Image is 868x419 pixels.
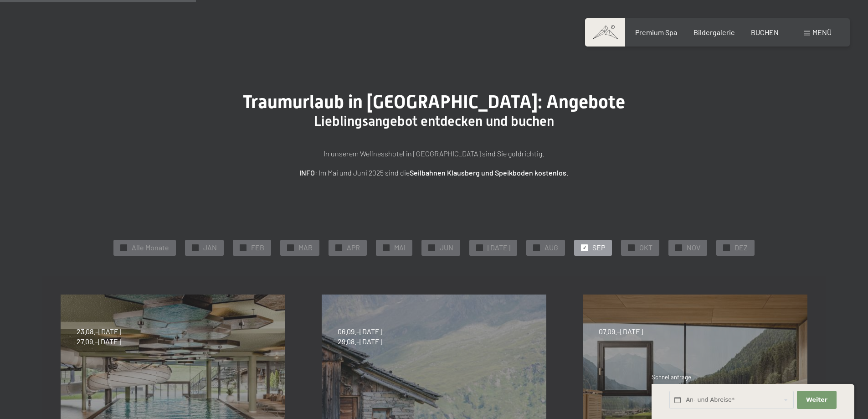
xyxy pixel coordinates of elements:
span: 27.09.–[DATE] [77,336,121,347]
span: NOV [687,243,700,253]
span: ✓ [583,244,586,251]
span: JAN [203,243,217,253]
span: ✓ [194,244,197,251]
span: ✓ [478,244,482,251]
span: Lieblingsangebot entdecken und buchen [314,113,554,129]
span: ✓ [430,244,434,251]
span: AUG [544,243,558,253]
p: : Im Mai und Juni 2025 sind die . [206,167,662,179]
span: 07.09.–[DATE] [599,326,643,336]
strong: INFO [299,168,315,177]
p: In unserem Wellnesshotel in [GEOGRAPHIC_DATA] sind Sie goldrichtig. [206,148,662,160]
span: Menü [812,28,832,36]
span: 29.08.–[DATE] [338,336,382,347]
span: MAI [394,243,406,253]
span: APR [347,243,360,253]
span: ✓ [535,244,539,251]
span: DEZ [734,243,748,253]
a: Bildergalerie [693,28,735,36]
span: OKT [639,243,652,253]
span: JUN [440,243,453,253]
span: ✓ [122,244,126,251]
span: 23.08.–[DATE] [77,326,121,336]
span: MAR [298,243,313,253]
span: ✓ [337,244,341,251]
span: ✓ [630,244,633,251]
span: ✓ [725,244,729,251]
strong: Seilbahnen Klausberg und Speikboden kostenlos [410,168,566,177]
span: ✓ [241,244,245,251]
span: Alle Monate [132,243,169,253]
span: SEP [592,243,605,253]
span: ✓ [677,244,681,251]
span: FEB [251,243,264,253]
span: ✓ [385,244,388,251]
span: Traumurlaub in [GEOGRAPHIC_DATA]: Angebote [243,91,625,113]
span: Weiter [806,396,827,404]
span: ✓ [289,244,293,251]
a: Premium Spa [635,28,677,36]
button: Weiter [797,391,836,409]
span: [DATE] [488,243,510,253]
a: BUCHEN [751,28,779,36]
span: Schnellanfrage [652,373,691,381]
span: 06.09.–[DATE] [338,326,382,336]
